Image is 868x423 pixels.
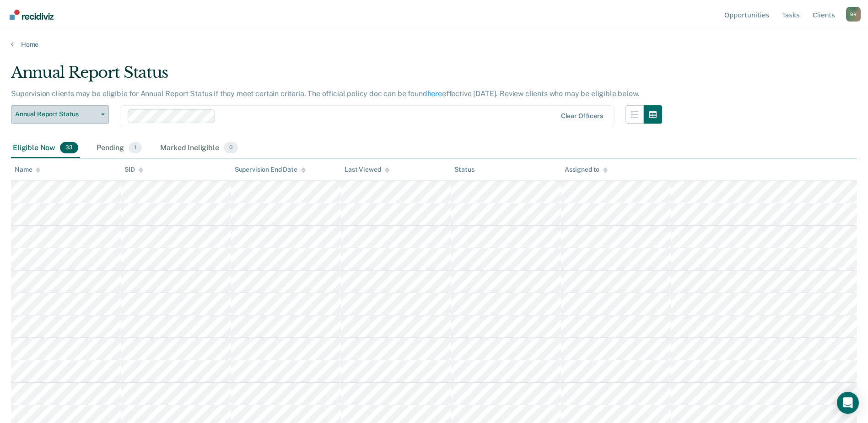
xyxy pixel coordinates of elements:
[11,105,109,124] button: Annual Report Status
[11,89,639,98] p: Supervision clients may be eligible for Annual Report Status if they meet certain criteria. The o...
[427,89,442,98] a: here
[345,166,389,174] div: Last Viewed
[95,138,144,158] div: Pending1
[158,138,240,158] div: Marked Ineligible0
[846,7,861,22] div: B R
[837,392,859,414] div: Open Intercom Messenger
[15,166,40,174] div: Name
[129,142,142,154] span: 1
[15,110,97,118] span: Annual Report Status
[561,112,603,120] div: Clear officers
[11,40,857,49] a: Home
[235,166,306,174] div: Supervision End Date
[10,10,54,20] img: Recidiviz
[60,142,78,154] span: 33
[846,7,861,22] button: Profile dropdown button
[454,166,474,174] div: Status
[224,142,238,154] span: 0
[11,138,80,158] div: Eligible Now33
[124,166,143,174] div: SID
[11,63,662,89] div: Annual Report Status
[565,166,608,174] div: Assigned to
